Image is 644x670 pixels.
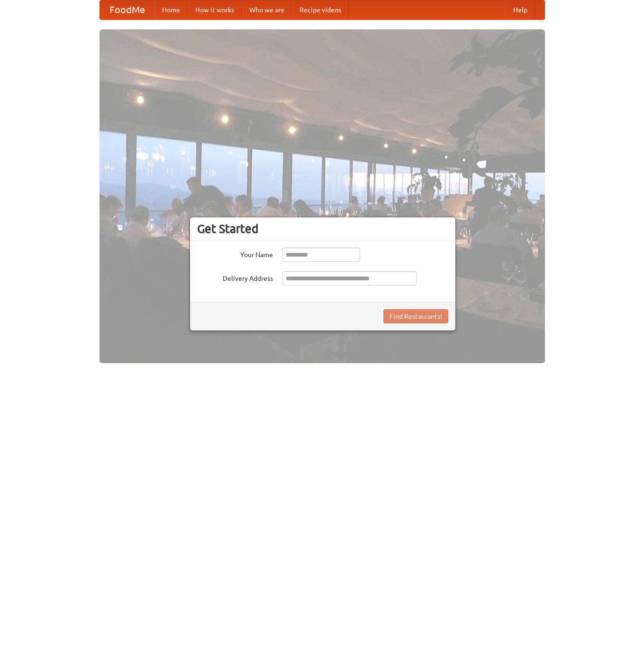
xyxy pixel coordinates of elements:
[100,0,154,19] a: FoodMe
[197,222,448,236] h3: Get Started
[242,0,292,19] a: Who we are
[197,271,273,283] label: Delivery Address
[188,0,242,19] a: How it works
[506,0,535,19] a: Help
[292,0,349,19] a: Recipe videos
[383,309,448,323] button: Find Restaurants!
[197,248,273,259] label: Your Name
[154,0,188,19] a: Home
